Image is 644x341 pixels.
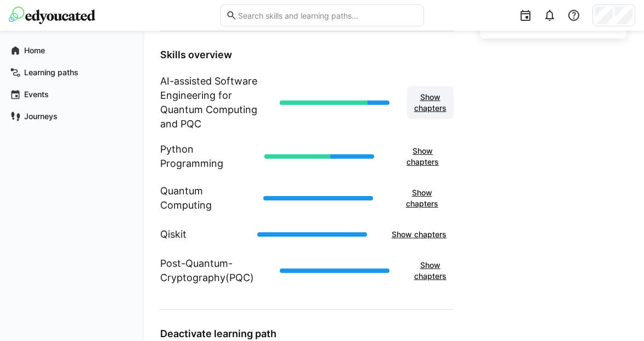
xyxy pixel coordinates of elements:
h1: Quantum Computing [160,184,255,213]
span: Show chapters [413,92,448,114]
h1: Python Programming [160,142,256,171]
span: Show chapters [396,187,448,209]
button: Show chapters [407,254,454,287]
h1: AI-assisted Software Engineering for Quantum Computing and PQC [160,74,271,131]
span: Show chapters [390,229,448,240]
button: Show chapters [407,86,454,119]
span: Show chapters [413,260,448,282]
h3: Skills overview [160,49,454,61]
button: Show chapters [392,140,453,173]
input: Search skills and learning paths… [237,10,417,20]
h3: Deactivate learning path [160,327,454,340]
h1: Qiskit [160,227,187,242]
span: Show chapters [397,146,448,167]
button: Show chapters [385,223,454,245]
button: Show chapters [391,182,454,215]
h1: Post-Quantum-Cryptography(PQC) [160,256,271,285]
